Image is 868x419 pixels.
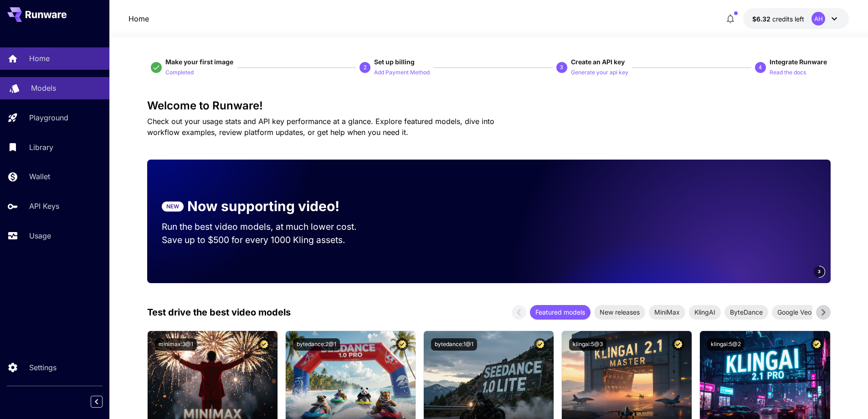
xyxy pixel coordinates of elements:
[689,305,721,320] div: KlingAI
[818,268,821,275] span: 3
[29,230,51,241] p: Usage
[162,233,374,247] p: Save up to $500 for every 1000 Kling assets.
[594,307,645,317] span: New releases
[571,67,628,78] button: Generate your api key
[165,58,233,66] span: Make your first image
[772,305,817,320] div: Google Veo
[91,396,103,408] button: Collapse sidebar
[364,63,367,72] p: 2
[707,338,745,351] button: klingai:5@2
[530,307,591,317] span: Featured models
[724,307,768,317] span: ByteDance
[396,338,408,351] button: Certified Model – Vetted for best performance and includes a commercial license.
[689,307,721,317] span: KlingAI
[772,15,804,23] span: credits left
[534,338,546,351] button: Certified Model – Vetted for best performance and includes a commercial license.
[155,338,197,351] button: minimax:3@1
[374,68,430,77] p: Add Payment Method
[147,117,494,137] span: Check out your usage stats and API key performance at a glance. Explore featured models, dive int...
[649,305,685,320] div: MiniMax
[752,15,772,23] span: $6.32
[594,305,645,320] div: New releases
[811,338,823,351] button: Certified Model – Vetted for best performance and includes a commercial license.
[752,14,804,24] div: $6.31808
[29,201,59,212] p: API Keys
[571,68,628,77] p: Generate your api key
[166,202,179,211] p: NEW
[560,63,563,72] p: 3
[772,307,817,317] span: Google Veo
[29,362,56,373] p: Settings
[770,58,827,66] span: Integrate Runware
[147,305,291,319] p: Test drive the best video models
[258,338,270,351] button: Certified Model – Vetted for best performance and includes a commercial license.
[431,338,477,351] button: bytedance:1@1
[293,338,340,351] button: bytedance:2@1
[29,142,53,153] p: Library
[165,67,194,78] button: Completed
[162,220,374,233] p: Run the best video models, at much lower cost.
[374,67,430,78] button: Add Payment Method
[649,307,685,317] span: MiniMax
[672,338,684,351] button: Certified Model – Vetted for best performance and includes a commercial license.
[147,99,831,112] h3: Welcome to Runware!
[29,112,68,123] p: Playground
[128,13,149,24] a: Home
[29,53,50,64] p: Home
[31,83,56,93] p: Models
[812,12,825,26] div: AH
[724,305,768,320] div: ByteDance
[530,305,591,320] div: Featured models
[571,58,625,66] span: Create an API key
[569,338,606,351] button: klingai:5@3
[29,171,50,182] p: Wallet
[187,196,339,217] p: Now supporting video!
[128,13,149,24] nav: breadcrumb
[374,58,415,66] span: Set up billing
[770,67,806,78] button: Read the docs
[743,8,849,29] button: $6.31808AH
[165,68,194,77] p: Completed
[759,63,762,72] p: 4
[98,393,109,410] div: Collapse sidebar
[770,68,806,77] p: Read the docs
